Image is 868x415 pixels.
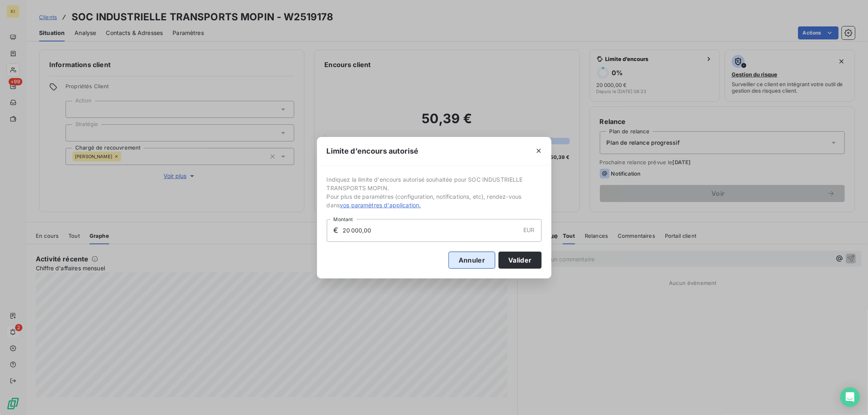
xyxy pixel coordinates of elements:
button: Annuler [448,252,495,269]
span: Indiquez la limite d'encours autorisé souhaitée pour SOC INDUSTRIELLE TRANSPORTS MOPIN. Pour plus... [327,175,542,209]
span: vos paramètres d'application. [340,202,421,209]
span: Limite d’encours autorisé [327,146,419,156]
div: Open Intercom Messenger [840,387,860,407]
button: Valider [498,252,541,269]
